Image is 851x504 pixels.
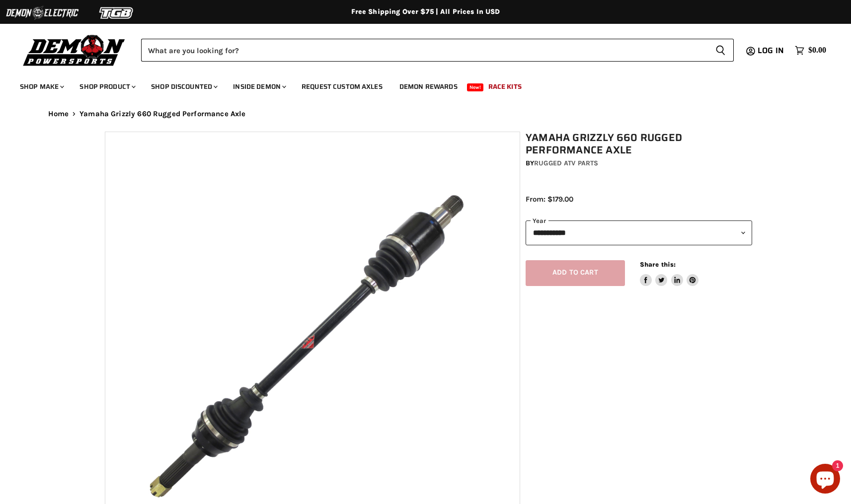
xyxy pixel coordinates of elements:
a: Rugged ATV Parts [534,159,598,167]
a: Demon Rewards [392,76,465,97]
a: Request Custom Axles [294,76,390,97]
inbox-online-store-chat: Shopify online store chat [807,464,843,496]
div: Free Shipping Over $75 | All Prices In USD [28,7,823,16]
a: Shop Make [12,76,70,97]
a: Log in [753,46,790,55]
aside: Share this: [640,260,699,287]
a: Inside Demon [226,76,292,97]
a: Race Kits [481,76,529,97]
img: TGB Logo 2 [79,3,154,22]
span: Log in [758,44,784,57]
button: Search [707,39,734,62]
div: by [526,158,752,169]
a: Shop Discounted [144,76,224,97]
a: Home [48,110,69,118]
h1: Yamaha Grizzly 660 Rugged Performance Axle [526,132,752,156]
span: From: $179.00 [526,195,573,204]
input: Search [141,39,707,62]
span: $0.00 [808,46,826,55]
ul: Main menu [12,72,824,97]
select: year [526,220,752,245]
form: Product [141,39,734,62]
span: Share this: [640,261,676,268]
span: New! [467,83,484,91]
nav: Breadcrumbs [28,110,823,118]
img: Demon Electric Logo 2 [5,3,79,22]
a: $0.00 [790,43,831,58]
a: Shop Product [72,76,142,97]
img: Demon Powersports [20,32,129,68]
span: Yamaha Grizzly 660 Rugged Performance Axle [79,110,245,118]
